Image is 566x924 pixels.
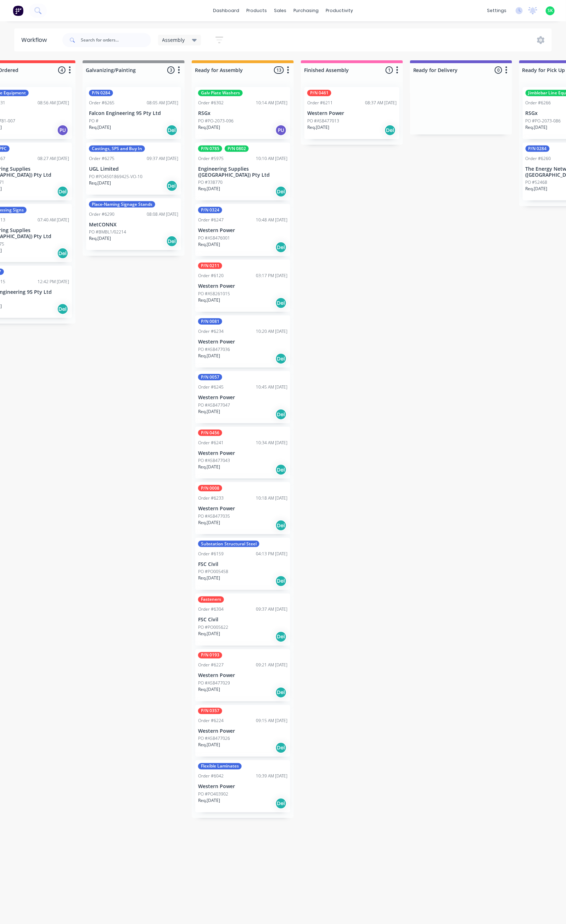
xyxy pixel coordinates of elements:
div: Order #6265 [89,100,114,106]
div: P/N 0785P/N 0802Order #597510:10 AM [DATE]Engineering Supplies ([GEOGRAPHIC_DATA]) Pty LtdPO #338... [195,143,290,201]
p: Req. [DATE] [198,297,220,303]
div: Order #6233 [198,495,224,501]
p: Req. [DATE] [89,124,111,131]
div: P/N 0461 [307,90,331,96]
div: 10:45 AM [DATE] [256,384,287,390]
p: PO #A58477043 [198,457,230,464]
div: Castings, SPS and Buy InOrder #627509:37 AM [DATE]UGL LimitedPO #PO4501869425-VO-10Req.[DATE]Del [86,143,181,195]
div: 09:21 AM [DATE] [256,662,287,669]
div: Del [166,180,178,192]
div: Del [275,297,287,309]
div: P/N 0057 [198,374,222,380]
div: P/N 0193 [198,652,222,659]
p: Engineering Supplies ([GEOGRAPHIC_DATA]) Pty Ltd [198,166,287,178]
p: PO #A58477036 [198,346,230,353]
div: PU [57,125,68,136]
div: P/N 0008 [198,485,222,491]
div: P/N 0081Order #623410:20 AM [DATE]Western PowerPO #A58477036Req.[DATE]Del [195,315,290,368]
p: Req. [DATE] [198,519,220,526]
div: 08:05 AM [DATE] [147,100,178,106]
div: settings [483,5,510,16]
div: P/N 0284 [526,145,550,152]
div: Del [275,464,287,475]
div: Del [275,687,287,698]
p: RSGx [198,110,287,116]
div: P/N 0324Order #624710:48 AM [DATE]Western PowerPO #A58476001Req.[DATE]Del [195,204,290,256]
div: Del [275,353,287,364]
div: Order #6211 [307,100,333,106]
p: Req. [DATE] [526,186,548,192]
div: Order #6241 [198,440,224,446]
p: PO #PO403902 [198,791,228,798]
div: Order #6159 [198,551,224,557]
div: Castings, SPS and Buy In [89,145,145,152]
div: 08:27 AM [DATE] [38,155,69,162]
a: dashboard [209,5,243,16]
p: Req. [DATE] [89,235,111,242]
p: MetCONNX [89,222,178,228]
div: Galv Plate WashersOrder #630210:14 AM [DATE]RSGxPO #PO-2073-096Req.[DATE]PU [195,87,290,139]
div: Del [275,520,287,531]
div: 10:48 AM [DATE] [256,217,287,223]
div: 09:37 AM [DATE] [256,606,287,613]
p: PO #52468 [526,179,548,186]
p: Western Power [198,506,287,512]
p: PO #A58477035 [198,513,230,519]
div: Substation Structural SteelOrder #615904:13 PM [DATE]FSC CivilPO #PO005458Req.[DATE]Del [195,538,290,590]
div: P/N 0284 [89,90,113,96]
span: Assembly [162,36,185,44]
p: Western Power [198,339,287,345]
div: Order #6304 [198,606,224,613]
div: Del [166,236,178,247]
div: Del [57,248,68,259]
p: Req. [DATE] [307,124,329,131]
p: Falcon Engineering 95 Pty Ltd [89,110,178,116]
div: Del [275,409,287,420]
div: 10:39 AM [DATE] [256,773,287,780]
p: PO #PO-2073-096 [198,118,234,124]
div: P/N 0461Order #621108:37 AM [DATE]Western PowerPO #A58477013Req.[DATE]Del [304,87,399,139]
div: 10:34 AM [DATE] [256,440,287,446]
div: 04:13 PM [DATE] [256,551,287,557]
div: 10:10 AM [DATE] [256,155,287,162]
p: Req. [DATE] [198,186,220,192]
p: PO #PO005458 [198,569,228,575]
div: sales [270,5,290,16]
p: PO #BMBL1/02214 [89,229,126,235]
div: 03:17 PM [DATE] [256,273,287,279]
div: Flexible Laminates [198,763,242,770]
div: PU [275,125,287,136]
p: Req. [DATE] [198,124,220,131]
p: PO #A58477013 [307,118,339,124]
div: Del [275,186,287,197]
p: PO #338770 [198,179,223,186]
input: Search for orders... [81,33,151,47]
div: Flexible LaminatesOrder #604210:39 AM [DATE]Western PowerPO #PO403902Req.[DATE]Del [195,760,290,813]
div: P/N 0456Order #624110:34 AM [DATE]Western PowerPO #A58477043Req.[DATE]Del [195,427,290,479]
div: 09:37 AM [DATE] [147,155,178,162]
div: P/N 0324 [198,207,222,213]
div: 08:37 AM [DATE] [365,100,397,106]
div: Order #6247 [198,217,224,223]
p: PO #A58477047 [198,402,230,408]
p: PO #PO4501869425-VO-10 [89,174,142,180]
div: Order #6266 [526,100,551,106]
div: 09:15 AM [DATE] [256,718,287,724]
p: Western Power [307,110,397,116]
div: 10:20 AM [DATE] [256,328,287,335]
div: productivity [322,5,357,16]
p: Req. [DATE] [526,124,548,131]
div: Del [275,798,287,809]
div: Order #6224 [198,718,224,724]
div: P/N 0211 [198,263,222,269]
p: Req. [DATE] [198,464,220,470]
div: P/N 0193Order #622709:21 AM [DATE]Western PowerPO #A58477029Req.[DATE]Del [195,649,290,702]
div: Order #6120 [198,273,224,279]
div: P/N 0081 [198,318,222,325]
div: Order #6290 [89,211,114,218]
div: products [243,5,270,16]
div: Order #6227 [198,662,224,669]
p: Western Power [198,673,287,679]
p: Western Power [198,395,287,401]
div: 10:14 AM [DATE] [256,100,287,106]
